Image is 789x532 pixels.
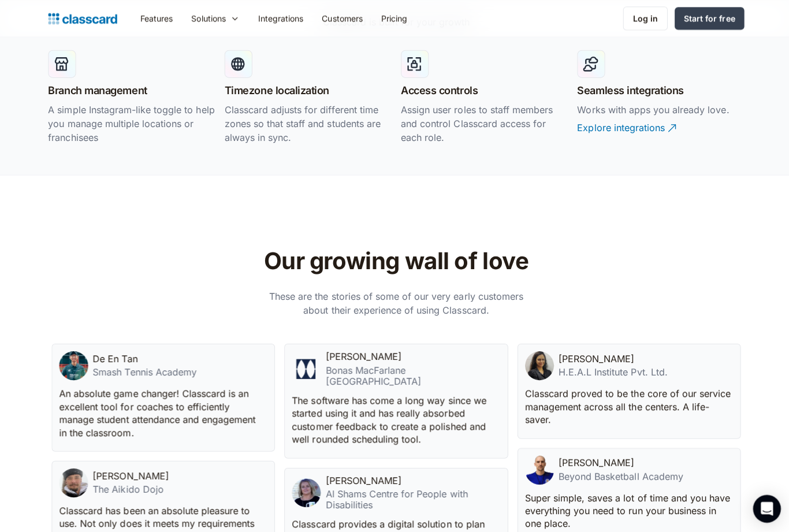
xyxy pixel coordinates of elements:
[681,12,732,24] div: Start for free
[523,385,728,424] p: Classcard proved to be the core of our service management across all the centers. A life-saver.
[48,82,147,98] h3: Branch management
[248,5,311,31] a: Integrations
[324,363,498,385] div: Bonas MacFarlane [GEOGRAPHIC_DATA]
[92,365,196,376] div: Smash Tennis Academy
[181,5,248,31] div: Solutions
[399,82,476,98] h3: Access controls
[191,12,225,24] div: Solutions
[48,10,117,27] a: home
[556,455,632,466] div: [PERSON_NAME]
[92,352,137,363] div: De En Tan
[575,102,741,116] p: Works with apps you already love.
[224,82,328,98] h3: Timezone localization
[575,111,662,134] div: Explore integrations
[324,486,498,508] div: Al Shams Centre for People with Disabilities
[620,6,665,30] a: Log in
[575,111,741,143] a: Explore integrations
[211,246,578,274] h2: Our growing wall of love
[265,288,524,315] p: These are the stories of some of our very early customers about their experience of using Classcard.
[324,349,400,360] div: [PERSON_NAME]
[131,5,181,31] a: Features
[92,468,168,479] div: [PERSON_NAME]
[92,482,168,493] div: The Aikido Dojo
[575,82,681,98] h3: Seamless integrations
[630,12,655,24] div: Log in
[399,102,565,144] p: Assign user roles to staff members and control Classcard access for each role.
[750,493,777,520] div: Open Intercom Messenger
[370,5,415,31] a: Pricing
[291,392,496,444] p: The software has come a long way since we started using it and has really absorbed customer feedb...
[48,102,214,144] p: A simple Instagram-like toggle to help you manage multiple locations or franchisees
[556,365,665,376] div: H.E.A.L Institute Pvt. Ltd.
[311,5,370,31] a: Customers
[556,352,632,363] div: [PERSON_NAME]
[59,385,264,437] p: An absolute game changer! Classcard is an excellent tool for coaches to efficiently manage studen...
[672,7,741,29] a: Start for free
[324,473,400,484] div: [PERSON_NAME]
[556,469,680,480] div: Beyond Basketball Academy
[523,489,728,528] p: Super simple, saves a lot of time and you have everything you need to run your business in one pl...
[224,102,390,144] p: Classcard adjusts for different time zones so that staff and students are always in sync.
